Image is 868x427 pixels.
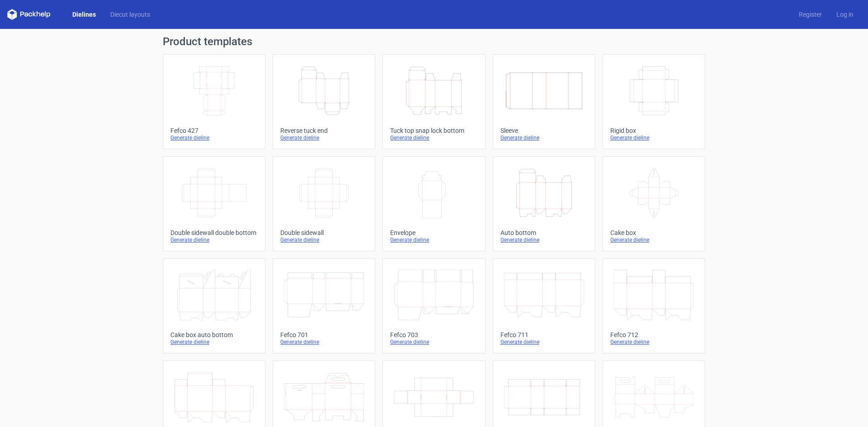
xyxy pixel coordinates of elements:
[390,236,477,244] div: Generate dieline
[280,236,368,244] div: Generate dieline
[170,331,258,338] div: Cake box auto bottom
[500,134,588,141] div: Generate dieline
[610,236,698,244] div: Generate dieline
[603,54,705,149] a: Rigid boxGenerate dieline
[163,156,265,251] a: Double sidewall double bottomGenerate dieline
[390,338,477,346] div: Generate dieline
[170,236,258,244] div: Generate dieline
[792,10,829,19] a: Register
[103,10,157,19] a: Diecut layouts
[273,258,375,353] a: Fefco 701Generate dieline
[500,127,588,134] div: Sleeve
[170,338,258,346] div: Generate dieline
[280,134,368,141] div: Generate dieline
[610,331,698,338] div: Fefco 712
[390,127,477,134] div: Tuck top snap lock bottom
[163,36,705,47] h1: Product templates
[170,127,258,134] div: Fefco 427
[170,229,258,236] div: Double sidewall double bottom
[493,156,595,251] a: Auto bottomGenerate dieline
[603,156,705,251] a: Cake boxGenerate dieline
[500,229,588,236] div: Auto bottom
[163,54,265,149] a: Fefco 427Generate dieline
[603,258,705,353] a: Fefco 712Generate dieline
[610,127,698,134] div: Rigid box
[280,331,368,338] div: Fefco 701
[610,229,698,236] div: Cake box
[610,134,698,141] div: Generate dieline
[610,338,698,346] div: Generate dieline
[273,156,375,251] a: Double sidewallGenerate dieline
[500,338,588,346] div: Generate dieline
[500,331,588,338] div: Fefco 711
[280,338,368,346] div: Generate dieline
[280,127,368,134] div: Reverse tuck end
[65,10,103,19] a: Dielines
[382,54,485,149] a: Tuck top snap lock bottomGenerate dieline
[273,54,375,149] a: Reverse tuck endGenerate dieline
[390,331,477,338] div: Fefco 703
[390,134,477,141] div: Generate dieline
[382,156,485,251] a: EnvelopeGenerate dieline
[280,229,368,236] div: Double sidewall
[493,258,595,353] a: Fefco 711Generate dieline
[829,10,861,19] a: Log in
[163,258,265,353] a: Cake box auto bottomGenerate dieline
[390,229,477,236] div: Envelope
[500,236,588,244] div: Generate dieline
[382,258,485,353] a: Fefco 703Generate dieline
[493,54,595,149] a: SleeveGenerate dieline
[170,134,258,141] div: Generate dieline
